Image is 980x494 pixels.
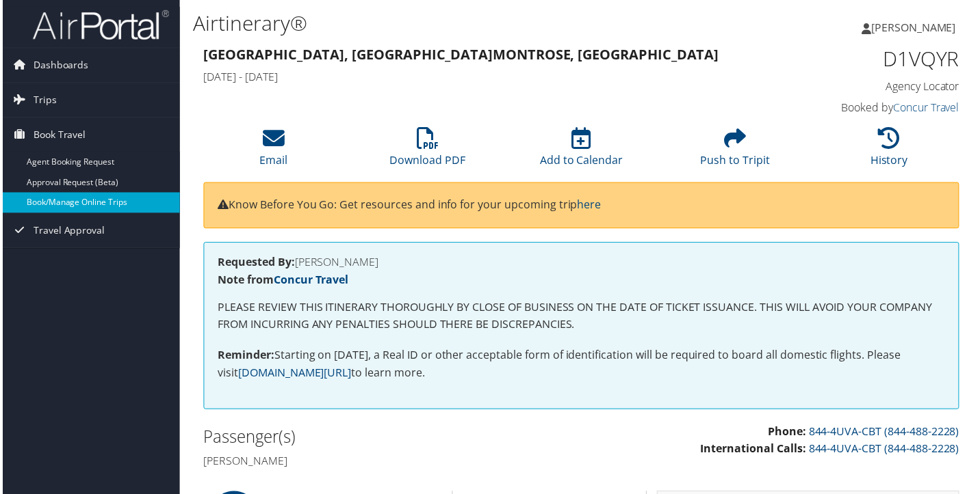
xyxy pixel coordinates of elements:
a: 844-4UVA-CBT (844-488-2228) [810,443,962,458]
strong: Phone: [769,426,808,441]
h4: [PERSON_NAME] [202,456,571,471]
span: Book Travel [31,118,83,152]
img: airportal-logo.png [30,9,167,41]
a: [DOMAIN_NAME][URL] [237,367,350,382]
h4: [DATE] - [DATE] [202,70,766,85]
strong: Reminder: [216,349,273,364]
span: [PERSON_NAME] [873,20,958,35]
p: Know Before You Go: Get resources and info for your upcoming trip [216,197,947,215]
span: Travel Approval [31,215,103,249]
strong: Note from [216,273,348,288]
a: 844-4UVA-CBT (844-488-2228) [810,426,962,441]
a: Concur Travel [272,273,348,288]
h2: Passenger(s) [202,428,571,451]
a: Concur Travel [895,100,962,115]
a: Push to Tripit [701,135,771,168]
a: [PERSON_NAME] [864,7,972,48]
h1: D1VQYR [787,45,962,74]
h4: Booked by [787,100,962,115]
h1: Airtinerary® [192,9,712,38]
p: Starting on [DATE], a Real ID or other acceptable form of identification will be required to boar... [216,348,947,383]
h4: [PERSON_NAME] [216,258,947,269]
strong: International Calls: [701,443,808,458]
strong: [GEOGRAPHIC_DATA], [GEOGRAPHIC_DATA] Montrose, [GEOGRAPHIC_DATA] [202,45,720,64]
span: Trips [31,83,54,118]
a: here [578,198,602,213]
p: PLEASE REVIEW THIS ITINERARY THOROUGHLY BY CLOSE OF BUSINESS ON THE DATE OF TICKET ISSUANCE. THIS... [216,300,947,335]
a: Email [259,135,287,168]
a: Add to Calendar [540,135,623,168]
a: Download PDF [389,135,465,168]
h4: Agency Locator [787,79,962,94]
a: History [873,135,910,168]
span: Dashboards [31,49,86,83]
strong: Requested By: [216,256,294,271]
